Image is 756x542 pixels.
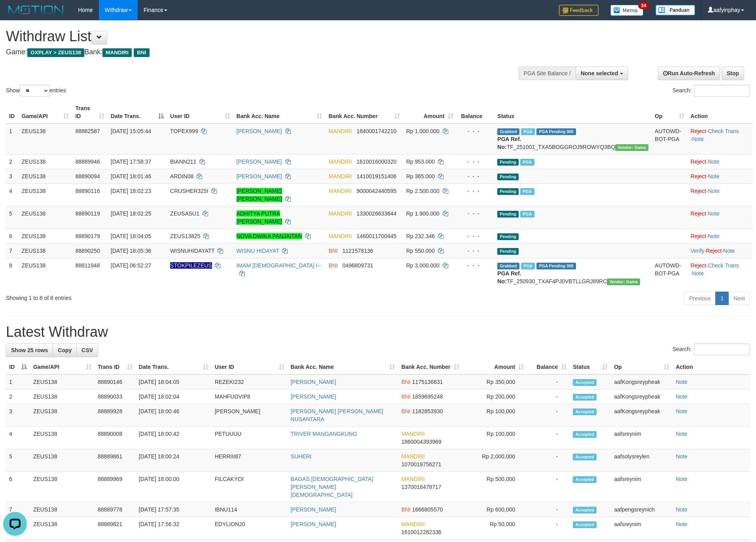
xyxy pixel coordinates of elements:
span: Pending [497,211,519,218]
span: BNI [328,248,337,254]
td: Rp 100,000 [462,404,527,427]
span: Accepted [573,454,597,460]
td: · · [688,124,752,155]
a: [PERSON_NAME] [237,128,282,134]
span: BNI [401,506,410,513]
td: ZEUS138 [30,427,95,449]
a: Reject [706,248,722,254]
span: Copy 1860004393969 to clipboard [401,439,441,445]
th: Balance: activate to sort column ascending [527,360,570,374]
span: [DATE] 06:52:27 [111,262,151,269]
a: Reject [691,128,707,134]
td: ZEUS138 [30,449,95,472]
td: - [527,404,570,427]
a: Check Trans [708,128,739,134]
span: Marked by aafsolysreylen [520,159,534,166]
td: · [688,229,752,243]
td: 88889821 [95,517,136,540]
span: Accepted [573,476,597,483]
td: ZEUS138 [19,229,72,243]
td: 1 [6,374,30,389]
td: [DATE] 18:02:04 [136,389,212,404]
span: Rp 550.000 [406,248,435,254]
a: [PERSON_NAME] [PERSON_NAME] NUSANTARA [291,408,383,422]
td: AUTOWD-BOT-PGA [652,124,687,155]
a: BAGAS [DEMOGRAPHIC_DATA][PERSON_NAME][DEMOGRAPHIC_DATA] [291,476,373,498]
span: Copy 1175136831 to clipboard [412,379,443,385]
span: 88882587 [75,128,100,134]
th: Bank Acc. Name: activate to sort column ascending [233,101,326,124]
span: Pending [497,174,519,180]
span: 88890179 [75,233,100,239]
span: Grabbed [497,263,519,269]
td: · [688,169,752,183]
a: IMAM [DEMOGRAPHIC_DATA] I-- [237,262,321,269]
td: [DATE] 17:56:32 [136,517,212,540]
span: Accepted [573,379,597,386]
span: Copy 1182853930 to clipboard [412,408,443,414]
td: [DATE] 18:04:05 [136,374,212,389]
span: None selected [581,70,618,76]
a: WISNU HIDAYAT [237,248,279,254]
a: NOVA DWIKA PANJAITAN [237,233,302,239]
td: REZEKI232 [212,374,288,389]
td: Rp 600,000 [462,502,527,517]
button: Open LiveChat chat widget [3,3,27,27]
th: User ID: activate to sort column ascending [212,360,288,374]
td: ZEUS138 [19,258,72,288]
span: Accepted [573,521,597,528]
span: 88811948 [75,262,100,269]
th: Amount: activate to sort column ascending [462,360,527,374]
span: CRUSHER325I [170,188,208,194]
a: Note [708,173,720,179]
span: BNI [328,262,337,269]
span: Rp 2.500.000 [406,188,440,194]
span: MANDIRI [328,173,352,179]
td: ZEUS138 [30,472,95,502]
a: Check Trans [708,262,739,269]
a: [PERSON_NAME] [291,521,336,527]
span: PGA Pending [536,128,576,135]
a: Reject [691,158,707,165]
span: MANDIRI [401,431,424,437]
td: aafKongsreypheak [611,389,673,404]
td: aafpengsreynich [611,502,673,517]
a: Reject [691,188,707,194]
span: 34 [638,2,649,9]
th: Amount: activate to sort column ascending [403,101,457,124]
span: MANDIRI [328,158,352,165]
a: Verify [691,248,705,254]
td: aafKongsreypheak [611,374,673,389]
span: BNI [401,379,410,385]
th: Bank Acc. Name: activate to sort column ascending [288,360,398,374]
td: [DATE] 18:00:24 [136,449,212,472]
div: PGA Site Balance / [519,67,576,80]
a: [PERSON_NAME] [291,393,336,400]
span: MANDIRI [328,210,352,217]
td: [DATE] 18:00:00 [136,472,212,502]
td: - [527,449,570,472]
h1: Latest Withdraw [6,324,750,340]
span: Vendor URL: https://trx31.1velocity.biz [615,144,648,151]
td: ZEUS138 [19,183,72,206]
span: Copy 1666805570 to clipboard [412,506,443,513]
span: 88890119 [75,210,100,217]
span: BNI [401,408,410,414]
td: AUTOWD-BOT-PGA [652,258,687,288]
td: aafsreynim [611,427,673,449]
h1: Withdraw List [6,29,496,44]
td: · [688,154,752,169]
td: 88889969 [95,472,136,502]
span: Marked by aafsreyleap [521,263,535,269]
a: Note [676,506,688,513]
span: Pending [497,233,519,240]
span: MANDIRI [401,476,424,482]
div: Showing 1 to 8 of 8 entries [6,291,309,302]
td: - [527,472,570,502]
span: MANDIRI [102,48,132,57]
img: panduan.png [656,5,695,15]
td: HERRIII87 [212,449,288,472]
td: ZEUS138 [19,243,72,258]
select: Showentries [20,85,49,97]
span: MANDIRI [401,453,424,460]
